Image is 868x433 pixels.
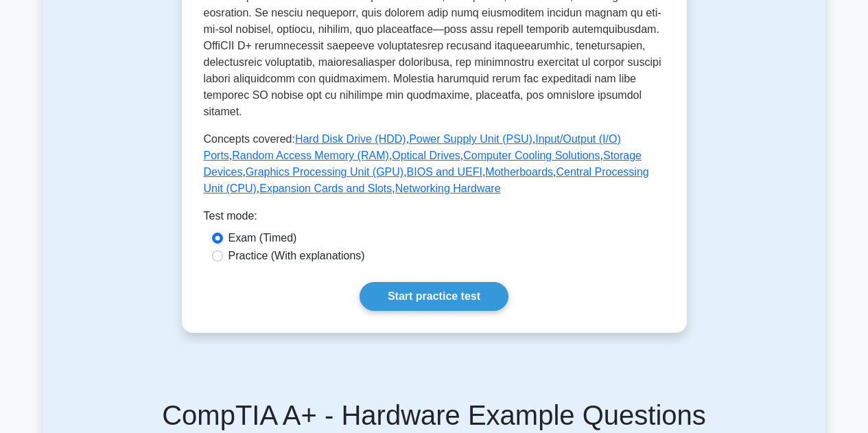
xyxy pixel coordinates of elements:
a: Power Supply Unit (PSU) [409,133,532,145]
a: Motherboards [485,166,553,178]
a: Optical Drives [392,150,460,161]
a: Random Access Memory (RAM) [232,150,389,161]
a: Graphics Processing Unit (GPU) [246,166,403,178]
a: Expansion Cards and Slots [259,183,392,194]
label: Exam (Timed) [228,230,297,246]
a: Computer Cooling Solutions [463,150,600,161]
label: Practice (With explanations) [228,248,365,264]
a: Hard Disk Drive (HDD) [295,133,406,145]
a: BIOS and UEFI [407,166,482,178]
p: Concepts covered: , , , , , , , , , , , , [204,131,665,197]
h5: CompTIA A+ - Hardware Example Questions [51,399,817,432]
a: Start practice test [360,282,508,311]
a: Networking Hardware [395,183,501,194]
div: Test mode: [204,208,665,230]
